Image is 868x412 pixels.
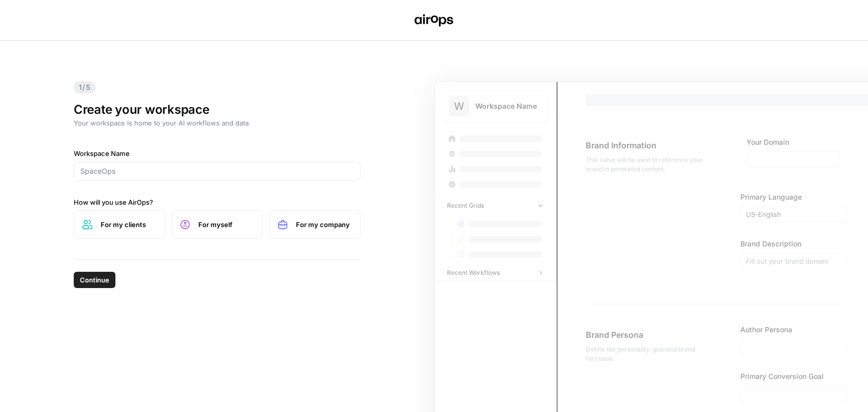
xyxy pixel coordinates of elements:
[74,272,115,288] button: Continue
[198,219,254,230] span: For myself
[80,166,354,176] input: SpaceOps
[296,219,352,230] span: For my company
[74,118,361,128] p: Your workspace is home to your AI workflows and data.
[454,99,464,113] span: W
[80,275,109,285] span: Continue
[74,197,361,207] label: How will you use AirOps?
[74,148,361,159] label: Workspace Name
[74,81,96,93] span: 1/5
[74,102,361,118] h1: Create your workspace
[101,219,157,230] span: For my clients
